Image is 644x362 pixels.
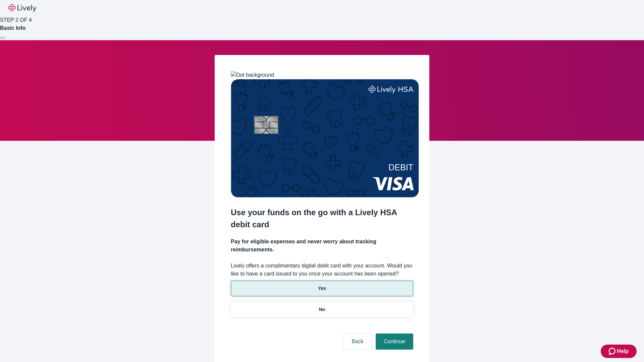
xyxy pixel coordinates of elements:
[343,334,372,350] button: Back
[231,206,413,231] h2: Use your funds on the go with a Lively HSA debit card
[231,262,413,278] label: Lively offers a complimentary digital debit card with your account. Would you like to have a card...
[231,238,413,254] h4: Pay for eligible expenses and never worry about tracking reimbursements.
[318,285,326,292] p: Yes
[231,302,413,317] button: No
[231,71,274,79] img: Dot background
[231,281,413,296] button: Yes
[8,4,36,12] img: Lively
[609,347,617,355] svg: Zendesk support icon
[601,345,637,358] button: Zendesk support iconHelp
[319,306,325,313] p: No
[617,347,629,355] span: Help
[376,334,413,350] button: Continue
[231,79,419,197] img: Debit card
